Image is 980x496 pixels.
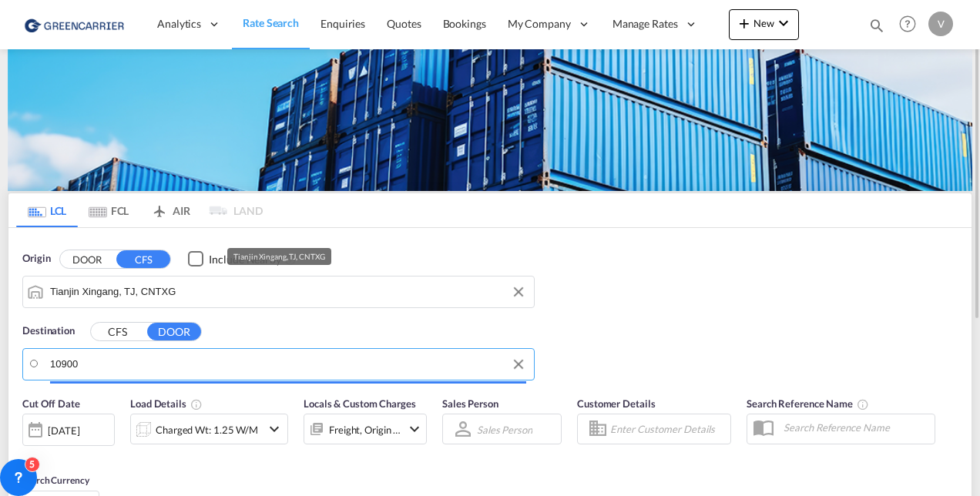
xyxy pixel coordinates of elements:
div: Freight Origin Destination [329,419,401,441]
div: Charged Wt: 1.25 W/Micon-chevron-down [130,414,288,444]
md-icon: icon-chevron-down [774,14,793,32]
button: Clear Input [507,280,530,303]
span: Rate Search [243,16,299,29]
button: DOOR [60,250,114,268]
md-icon: Your search will be saved by the below given name [857,398,869,411]
md-input-container: Tianjin Xingang, TJ, CNTXG [23,276,534,307]
md-pagination-wrapper: Use the left and right arrow keys to navigate between tabs [16,193,263,227]
span: New [735,17,793,29]
span: Search Currency [22,474,89,486]
button: icon-plus 400-fgNewicon-chevron-down [729,9,799,40]
div: V [928,12,953,36]
button: CFS [116,250,170,268]
span: Customer Details [577,397,655,410]
span: Destination [22,323,75,339]
div: Help [894,11,928,39]
input: Search by Door [50,353,526,376]
img: 757bc1808afe11efb73cddab9739634b.png [23,7,127,42]
input: Search by Port [50,280,526,303]
button: Clear Input [507,353,530,376]
md-icon: icon-magnify [868,17,885,34]
div: Freight Origin Destinationicon-chevron-down [304,414,427,444]
md-icon: Chargeable Weight [190,398,203,411]
md-datepicker: Select [22,444,34,465]
span: Search Reference Name [747,397,869,410]
div: icon-magnify [868,17,885,40]
span: Load Details [130,397,203,410]
span: Locals & Custom Charges [304,397,416,410]
img: GreenCarrierFCL_LCL.png [8,49,972,191]
span: Cut Off Date [22,397,80,410]
md-input-container: Pittsburgh, PA, USPIT [23,349,534,380]
div: [DATE] [22,414,115,446]
md-select: Sales Person [475,418,534,441]
span: Manage Rates [612,16,678,32]
md-tab-item: AIR [139,193,201,227]
div: Tianjin Xingang, TJ, CNTXG [233,248,324,265]
md-icon: icon-chevron-down [265,420,284,438]
span: Help [894,11,921,37]
input: Search Reference Name [776,416,935,439]
md-icon: icon-chevron-down [405,420,424,438]
md-icon: icon-plus 400-fg [735,14,753,32]
md-checkbox: Checkbox No Ink [188,251,281,267]
button: CFS [91,323,145,340]
span: Sales Person [442,397,498,410]
span: Origin [22,251,50,266]
span: Bookings [443,17,486,30]
span: Enquiries [321,17,365,30]
md-tab-item: FCL [78,193,139,227]
input: Enter Customer Details [610,417,726,441]
span: Analytics [157,16,201,32]
span: Quotes [387,17,421,30]
button: DOOR [147,323,201,340]
div: Charged Wt: 1.25 W/M [156,419,258,441]
md-tab-item: LCL [16,193,78,227]
div: Include Nearby [209,252,281,267]
div: [DATE] [48,424,79,437]
md-icon: icon-airplane [150,202,169,213]
span: My Company [508,16,571,32]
